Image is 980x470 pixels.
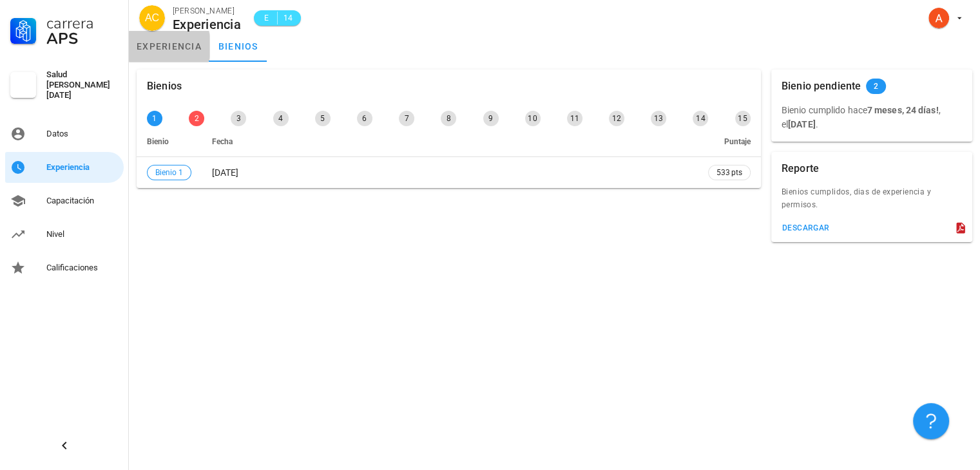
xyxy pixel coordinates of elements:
div: Capacitación [46,196,119,206]
button: descargar [776,219,835,237]
div: 3 [231,111,246,126]
div: 7 [399,111,414,126]
span: 533 pts [716,166,742,179]
th: Bienio [137,126,202,157]
span: 14 [283,12,293,24]
span: 2 [874,79,878,94]
a: bienios [209,31,267,62]
div: 5 [315,111,331,126]
div: 9 [483,111,499,126]
div: avatar [928,8,949,28]
th: Fecha [202,126,698,157]
div: Calificaciones [46,263,119,273]
th: Puntaje [698,126,761,157]
div: Experiencia [46,162,119,173]
div: [PERSON_NAME] [173,5,241,17]
span: Bienio cumplido hace , [782,105,941,115]
div: 12 [609,111,624,126]
div: Experiencia [173,17,241,32]
div: Bienios [147,70,182,103]
div: avatar [139,5,165,31]
div: 13 [651,111,666,126]
span: Fecha [212,137,233,146]
span: Bienio [147,137,169,146]
span: [DATE] [212,167,238,178]
b: [DATE] [788,119,816,129]
span: 1067 pts [922,79,954,93]
a: experiencia [129,31,209,62]
div: 2 [189,111,204,126]
div: 15 [735,111,751,126]
div: Carrera [46,15,119,31]
span: Puntaje [724,137,751,146]
b: 7 meses, 24 días! [867,105,939,115]
div: Bienios cumplidos, dias de experiencia y permisos. [771,185,972,219]
div: 11 [567,111,582,126]
span: el . [782,119,818,129]
div: Nivel [46,229,119,240]
a: Calificaciones [5,252,124,283]
span: Bienio 1 [155,165,183,180]
span: AC [145,5,159,31]
div: descargar [782,223,830,232]
a: Experiencia [5,152,124,183]
div: Salud [PERSON_NAME][DATE] [46,70,119,100]
div: Datos [46,129,119,139]
div: Bienio pendiente [782,70,861,103]
a: Capacitación [5,185,124,216]
div: Reporte [782,152,819,185]
span: E [262,12,272,24]
div: APS [46,31,119,46]
div: 4 [273,111,289,126]
a: Nivel [5,219,124,250]
div: 6 [357,111,372,126]
div: 14 [693,111,708,126]
div: 1 [147,111,162,126]
a: Datos [5,118,124,149]
div: 8 [441,111,456,126]
div: 10 [525,111,541,126]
